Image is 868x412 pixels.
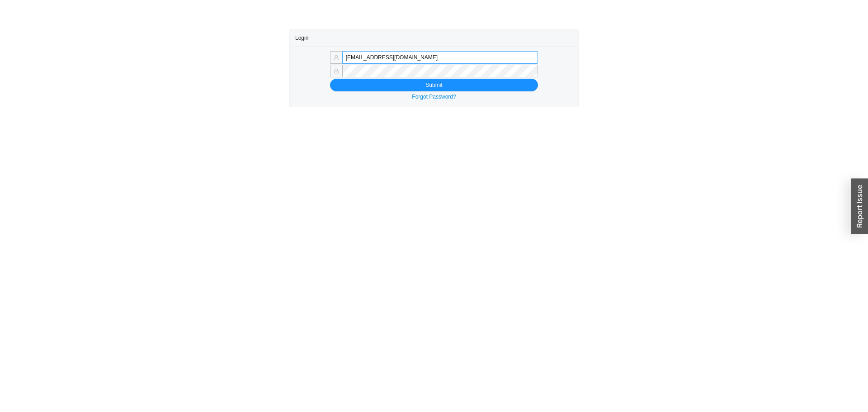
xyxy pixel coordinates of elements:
[334,55,339,60] span: user
[425,81,442,90] span: Submit
[342,51,538,64] input: Email
[334,68,339,74] span: lock
[412,94,456,100] a: Forgot Password?
[295,29,573,46] div: Login
[330,79,538,91] button: Submit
